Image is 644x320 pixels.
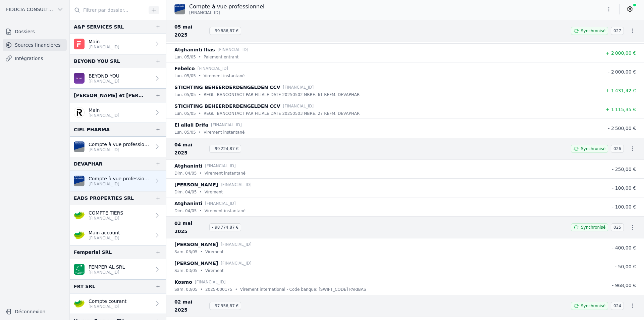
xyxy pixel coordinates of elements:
span: - 100,00 € [612,204,636,210]
p: Febelco [174,64,195,73]
div: • [235,286,237,293]
span: 026 [611,145,624,153]
span: [FINANCIAL_ID] [189,10,220,15]
p: [FINANCIAL_ID] [198,65,228,72]
img: VAN_BREDA_JVBABE22XXX.png [74,176,85,186]
span: 03 mai 2025 [174,219,207,235]
a: Sources financières [3,39,67,51]
div: • [199,110,201,117]
span: - 250,00 € [612,167,636,172]
div: • [199,129,201,136]
div: BEYOND YOU SRL [74,57,120,65]
p: [FINANCIAL_ID] [221,241,252,248]
p: sam. 03/05 [174,248,198,255]
p: [FINANCIAL_ID] [221,260,252,267]
p: Main [89,38,119,45]
img: VAN_BREDA_JVBABE22XXX.png [74,141,85,152]
p: [FINANCIAL_ID] [89,79,119,84]
p: dim. 04/05 [174,208,197,214]
p: sam. 03/05 [174,267,198,274]
input: Filtrer par dossier... [70,4,146,16]
span: - 2 500,00 € [608,126,636,131]
p: Virement instantané [204,129,245,136]
p: Compte à vue professionnel [89,141,151,148]
p: [FINANCIAL_ID] [89,113,119,118]
span: - 50,00 € [615,264,636,269]
span: - 98 774,87 € [209,223,241,231]
img: BNP_BE_BUSINESS_GEBABEBB.png [74,264,85,275]
button: FIDUCIA CONSULTING SRL [3,4,67,15]
p: [FINANCIAL_ID] [221,181,252,188]
p: Compte courant [89,298,126,305]
p: [FINANCIAL_ID] [195,279,226,285]
p: COMPTE TIERS [89,210,123,216]
div: • [200,267,203,274]
span: - 97 356,87 € [209,302,241,310]
span: Synchronisé [581,28,605,34]
a: COMPTE TIERS [FINANCIAL_ID] [70,205,166,225]
img: BEOBANK_CTBKBEBX.png [74,73,85,84]
div: • [199,91,201,98]
div: Femperial SRL [74,248,112,256]
span: 04 mai 2025 [174,141,207,157]
span: Synchronisé [581,146,605,151]
span: + 1 431,42 € [606,88,636,93]
a: Intégrations [3,52,67,64]
button: Déconnexion [3,306,67,317]
div: • [200,286,203,293]
p: [PERSON_NAME] [174,181,218,189]
p: [FINANCIAL_ID] [205,163,236,169]
div: DEVAPHAR [74,160,103,168]
p: Atghaninti [174,162,202,170]
div: [PERSON_NAME] et [PERSON_NAME] [74,91,145,99]
p: [FINANCIAL_ID] [89,181,151,187]
a: Compte courant [FINANCIAL_ID] [70,293,166,314]
p: [PERSON_NAME] [174,240,218,248]
img: crelan.png [74,210,85,221]
a: FEMPERIAL SRL [FINANCIAL_ID] [70,259,166,279]
p: [FINANCIAL_ID] [89,270,125,275]
p: Paiement entrant [204,54,238,60]
a: BEYOND YOU [FINANCIAL_ID] [70,68,166,88]
p: [FINANCIAL_ID] [283,103,314,109]
a: Compte à vue professionnel [FINANCIAL_ID] [70,171,166,191]
p: Virement [205,248,224,255]
p: El allali Drifa [174,121,208,129]
img: FINOM_SOBKDEBB.png [74,39,85,49]
p: Virement [205,267,224,274]
p: FEMPERIAL SRL [89,264,125,270]
p: STICHTING BEHEERDERDENGELDEN CCV [174,102,280,110]
a: Main [FINANCIAL_ID] [70,102,166,123]
p: Main [89,107,119,113]
p: [FINANCIAL_ID] [89,216,123,221]
span: - 2 000,00 € [608,69,636,75]
p: lun. 05/05 [174,91,196,98]
p: Virement international - Code banque: [SWIFT_CODE] PARIBAS [240,286,366,293]
p: 2025-000175 [205,286,232,293]
div: FRT SRL [74,282,95,290]
span: 025 [611,223,624,231]
div: • [199,73,201,79]
p: [FINANCIAL_ID] [211,122,242,128]
p: lun. 05/05 [174,110,196,117]
p: Atghaninti Ilias [174,46,215,54]
p: [FINANCIAL_ID] [89,235,120,241]
img: revolut.png [74,107,85,118]
p: BEYOND YOU [89,73,119,79]
span: Synchronisé [581,303,605,309]
p: REGL. BANCONTACT PAR FILIALE DATE 20250503 NBRE. 27 REFM. DEVAPHAR [204,110,360,117]
div: • [199,54,201,60]
img: crelan.png [74,298,85,309]
a: Dossiers [3,26,67,38]
span: - 99 886,87 € [209,27,241,35]
p: dim. 04/05 [174,170,197,177]
span: - 100,00 € [612,185,636,191]
div: • [200,248,203,255]
div: A&P SERVICES SRL [74,23,124,31]
span: - 968,00 € [612,283,636,288]
p: [FINANCIAL_ID] [89,44,119,50]
span: FIDUCIA CONSULTING SRL [6,6,54,13]
span: - 400,00 € [612,245,636,250]
p: STICHTING BEHEERDERDENGELDEN CCV [174,83,280,91]
p: REGL. BANCONTACT PAR FILIALE DATE 20250502 NBRE. 61 REFM. DEVAPHAR [204,91,360,98]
